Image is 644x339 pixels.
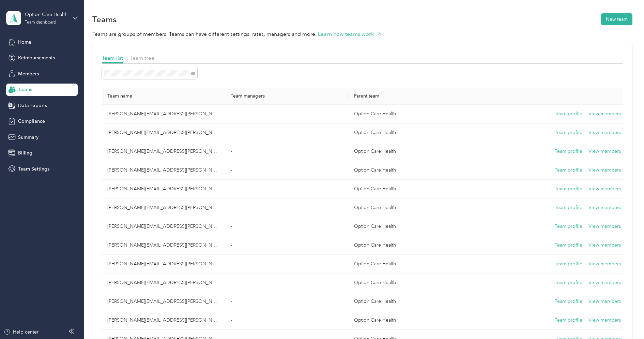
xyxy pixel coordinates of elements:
td: Option Care Health [349,180,472,198]
td: - [225,123,349,142]
span: Members [18,70,39,77]
td: Option Care Health [349,274,472,292]
span: - [231,223,232,229]
button: View members [588,148,621,155]
td: Option Care Health [349,311,472,330]
td: - [225,105,349,123]
div: Option Care Health [25,11,67,18]
span: Reimbursements [18,54,55,61]
button: View members [588,110,621,118]
span: - [231,317,232,323]
div: Team dashboard [25,20,56,25]
button: Team profile [555,241,582,249]
td: Option Care Health [349,198,472,217]
button: Team profile [555,129,582,136]
th: Team name [102,88,225,105]
iframe: Everlance-gr Chat Button Frame [606,301,644,339]
button: Team profile [555,316,582,324]
button: View members [588,298,621,305]
td: nancy.kamakaris@optioncare.com [102,161,225,180]
td: nancy.kamakaris@optioncare.com [102,198,225,217]
td: Option Care Health [349,123,472,142]
td: nancy.kamakaris@optioncare.com [102,180,225,198]
td: - [225,142,349,161]
button: View members [588,185,621,193]
td: - [225,180,349,198]
button: New team [601,13,632,25]
span: Billing [18,149,32,157]
td: nancy.kamakaris@optioncare.com [102,142,225,161]
button: Team profile [555,166,582,174]
span: - [231,167,232,173]
button: View members [588,260,621,268]
button: Team profile [555,223,582,230]
span: - [231,205,232,210]
button: Team profile [555,260,582,268]
span: Home [18,39,31,46]
button: View members [588,129,621,136]
td: Option Care Health [349,217,472,236]
button: Help center [4,328,39,336]
span: - [231,242,232,248]
td: - [225,274,349,292]
td: nancy.kamakaris@optioncare.com [102,123,225,142]
p: Teams are groups of members. Teams can have different settings, rates, managers and more. [92,30,632,39]
td: - [225,161,349,180]
td: Option Care Health [349,236,472,255]
td: nancy.kamakaris@optioncare.com [102,292,225,311]
button: Learn how teams work [318,30,381,39]
span: Team list [102,55,123,61]
span: Compliance [18,118,45,125]
button: Team profile [555,298,582,305]
td: - [225,311,349,330]
span: Team tree [130,55,154,61]
button: View members [588,204,621,211]
span: - [231,148,232,154]
span: Teams [18,86,32,93]
th: Parent team [349,88,472,105]
button: Team profile [555,110,582,118]
span: Summary [18,134,39,141]
button: View members [588,279,621,286]
td: - [225,198,349,217]
td: nancy.kamakaris@optioncare.com [102,255,225,274]
button: Team profile [555,185,582,193]
td: Option Care Health [349,161,472,180]
button: View members [588,316,621,324]
td: - [225,292,349,311]
td: - [225,236,349,255]
td: - [225,217,349,236]
button: View members [588,166,621,174]
button: Team profile [555,204,582,211]
span: - [231,261,232,267]
span: - [231,186,232,192]
span: - [231,130,232,135]
td: nancy.kamakaris@optioncare.com [102,217,225,236]
span: - [231,280,232,285]
td: nancy.kamakaris@optioncare.com [102,311,225,330]
td: Option Care Health [349,292,472,311]
span: - [231,111,232,117]
span: Data Exports [18,102,47,109]
td: nancy.kamakaris@optioncare.com [102,105,225,123]
span: - [231,298,232,304]
button: Team profile [555,148,582,155]
td: Option Care Health [349,142,472,161]
span: Team Settings [18,165,49,173]
td: nancy.kamakaris@optioncare.com [102,236,225,255]
td: - [225,255,349,274]
td: nancy.kamakaris@optioncare.com [102,274,225,292]
button: Team profile [555,279,582,286]
button: View members [588,241,621,249]
td: Option Care Health [349,255,472,274]
td: Option Care Health [349,105,472,123]
button: View members [588,223,621,230]
h1: Teams [92,16,117,23]
th: Team managers [225,88,349,105]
